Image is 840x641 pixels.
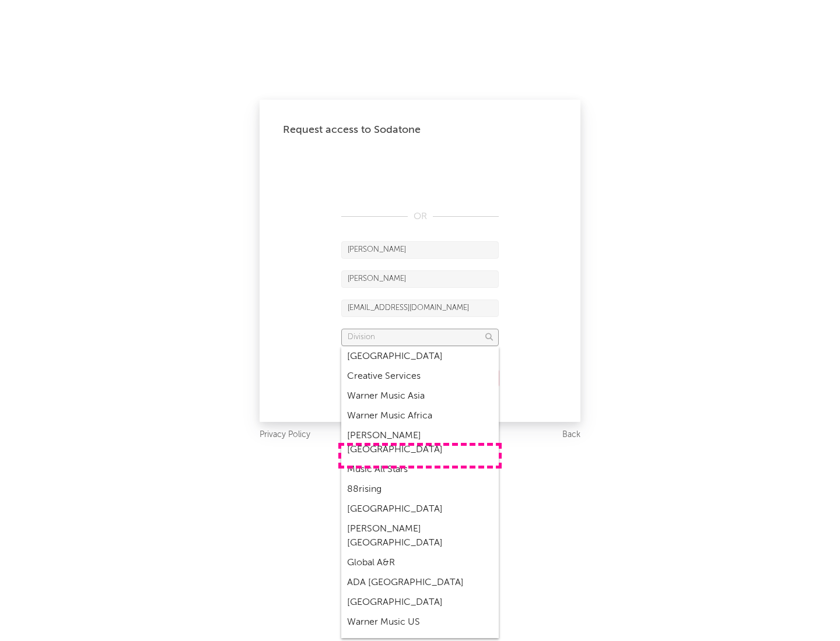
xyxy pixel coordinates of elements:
[341,300,499,317] input: Email
[341,573,499,593] div: ADA [GEOGRAPHIC_DATA]
[562,428,580,442] a: Back
[341,612,499,632] div: Warner Music US
[341,593,499,612] div: [GEOGRAPHIC_DATA]
[341,499,499,519] div: [GEOGRAPHIC_DATA]
[341,210,499,224] div: OR
[260,428,310,442] a: Privacy Policy
[341,426,499,460] div: [PERSON_NAME] [GEOGRAPHIC_DATA]
[341,329,499,346] input: Division
[341,519,499,553] div: [PERSON_NAME] [GEOGRAPHIC_DATA]
[341,241,499,259] input: First Name
[341,460,499,480] div: Music All Stars
[341,386,499,406] div: Warner Music Asia
[341,367,499,386] div: Creative Services
[341,553,499,573] div: Global A&R
[341,270,499,288] input: Last Name
[341,480,499,499] div: 88rising
[341,406,499,426] div: Warner Music Africa
[341,347,499,367] div: [GEOGRAPHIC_DATA]
[283,123,557,137] div: Request access to Sodatone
